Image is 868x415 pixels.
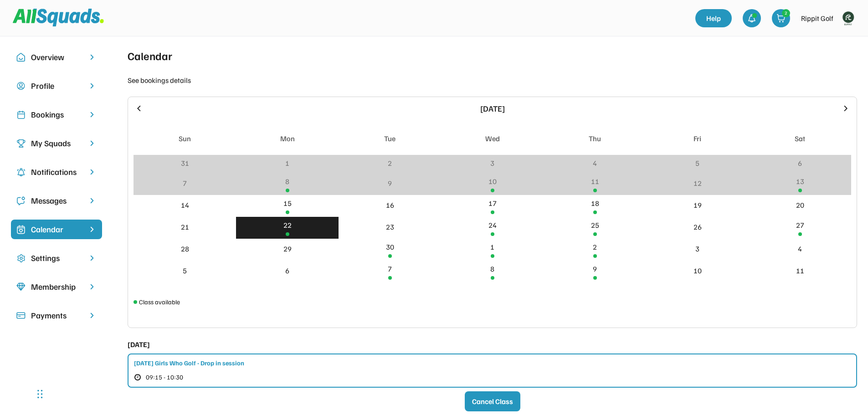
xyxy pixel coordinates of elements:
[795,133,805,144] div: Sat
[181,158,189,169] div: 31
[589,133,601,144] div: Thu
[384,133,395,144] div: Tue
[181,243,189,254] div: 28
[87,82,97,90] img: chevron-right.svg
[183,178,187,189] div: 7
[16,110,26,119] img: Icon%20copy%202.svg
[31,51,82,63] div: Overview
[798,158,802,169] div: 6
[388,263,392,274] div: 7
[283,220,292,231] div: 22
[693,221,702,232] div: 26
[16,196,26,205] img: Icon%20copy%205.svg
[591,176,599,187] div: 11
[16,168,26,177] img: Icon%20copy%204.svg
[87,282,97,291] img: chevron-right.svg
[695,9,732,27] a: Help
[693,265,702,276] div: 10
[591,198,599,209] div: 18
[31,166,82,178] div: Notifications
[485,133,500,144] div: Wed
[796,200,804,210] div: 20
[31,108,82,121] div: Bookings
[388,178,392,189] div: 9
[31,137,82,149] div: My Squads
[16,225,26,234] img: Icon%20%2825%29.svg
[796,265,804,276] div: 11
[591,220,599,231] div: 25
[181,200,189,210] div: 14
[283,198,292,209] div: 15
[16,254,26,263] img: Icon%20copy%2016.svg
[87,110,97,119] img: chevron-right.svg
[31,223,82,236] div: Calendar
[488,176,497,187] div: 10
[280,133,295,144] div: Mon
[16,139,26,148] img: Icon%20copy%203.svg
[139,297,180,307] div: Class available
[593,263,597,274] div: 9
[87,196,97,205] img: chevron-right.svg
[490,158,494,169] div: 3
[386,221,394,232] div: 23
[693,133,701,144] div: Fri
[776,14,786,23] img: shopping-cart-01%20%281%29.svg
[801,13,833,24] div: Rippit Golf
[128,47,172,64] div: Calendar
[386,241,394,252] div: 30
[386,200,394,210] div: 16
[593,158,597,169] div: 4
[796,176,804,187] div: 13
[782,10,790,16] div: 2
[490,241,494,252] div: 1
[179,133,191,144] div: Sun
[388,158,392,169] div: 2
[285,265,289,276] div: 6
[13,9,104,26] img: Squad%20Logo.svg
[283,243,292,254] div: 29
[16,82,26,91] img: user-circle.svg
[285,158,289,169] div: 1
[128,75,191,86] div: See bookings details
[87,53,97,61] img: chevron-right.svg
[488,198,497,209] div: 17
[593,241,597,252] div: 2
[87,254,97,262] img: chevron-right.svg
[87,225,97,234] img: chevron-right%20copy%203.svg
[695,243,699,254] div: 3
[798,243,802,254] div: 4
[490,263,494,274] div: 8
[16,53,26,62] img: Icon%20copy%2010.svg
[285,176,289,187] div: 8
[747,14,756,23] img: bell-03%20%281%29.svg
[181,221,189,232] div: 21
[839,9,857,27] img: Rippitlogov2_green.png
[796,220,804,231] div: 27
[31,281,82,293] div: Membership
[695,158,699,169] div: 5
[183,265,187,276] div: 5
[87,139,97,148] img: chevron-right.svg
[149,102,836,115] div: [DATE]
[87,168,97,176] img: chevron-right.svg
[488,220,497,231] div: 24
[31,195,82,207] div: Messages
[16,282,26,292] img: Icon%20copy%208.svg
[31,252,82,264] div: Settings
[693,200,702,210] div: 19
[31,80,82,92] div: Profile
[465,391,520,411] button: Cancel Class
[693,178,702,189] div: 12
